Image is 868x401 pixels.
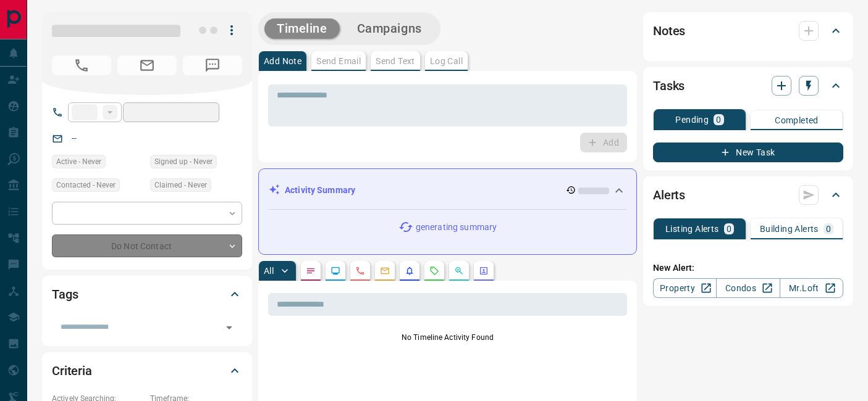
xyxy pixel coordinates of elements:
[52,234,242,257] div: Do Not Contact
[653,76,685,96] h2: Tasks
[52,279,242,309] div: Tags
[269,179,626,202] div: Activity Summary
[653,180,843,210] div: Alerts
[331,266,340,276] svg: Lead Browsing Activity
[154,179,207,191] span: Claimed - Never
[653,16,843,46] div: Notes
[405,266,415,276] svg: Listing Alerts
[52,284,78,304] h2: Tags
[306,266,316,276] svg: Notes
[268,332,627,343] p: No Timeline Activity Found
[653,143,843,162] button: New Task
[727,225,731,233] p: 0
[653,262,843,275] p: New Alert:
[221,319,238,336] button: Open
[780,278,843,298] a: Mr.Loft
[653,21,685,41] h2: Notes
[52,56,111,75] span: No Number
[716,278,780,298] a: Condos
[380,266,390,276] svg: Emails
[345,19,434,39] button: Campaigns
[154,155,213,168] span: Signed up - Never
[264,267,274,275] p: All
[72,133,77,143] a: --
[183,56,242,75] span: No Number
[675,115,709,124] p: Pending
[416,221,497,234] p: generating summary
[264,57,301,65] p: Add Note
[479,266,489,276] svg: Agent Actions
[665,225,719,233] p: Listing Alerts
[716,115,721,124] p: 0
[760,225,819,233] p: Building Alerts
[653,71,843,101] div: Tasks
[355,266,365,276] svg: Calls
[264,19,340,39] button: Timeline
[775,116,819,125] p: Completed
[454,266,464,276] svg: Opportunities
[826,225,831,233] p: 0
[56,155,101,168] span: Active - Never
[52,361,92,381] h2: Criteria
[653,278,717,298] a: Property
[429,266,439,276] svg: Requests
[56,179,116,191] span: Contacted - Never
[117,56,177,75] span: No Email
[653,185,685,205] h2: Alerts
[285,184,355,197] p: Activity Summary
[52,356,242,386] div: Criteria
